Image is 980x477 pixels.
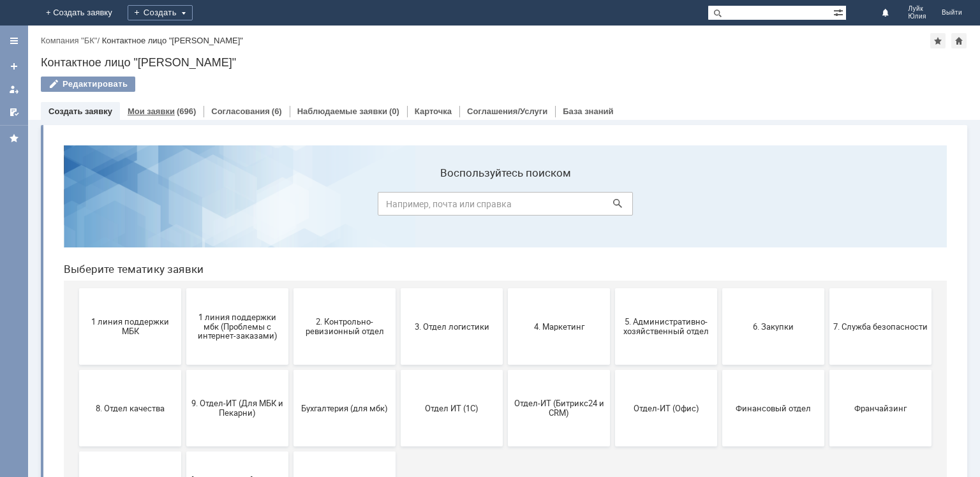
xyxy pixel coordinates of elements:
[41,36,102,45] div: /
[776,153,878,230] button: 7. Служба безопасности
[467,106,547,116] a: Соглашения/Услуги
[347,235,449,311] button: Отдел ИТ (1С)
[244,182,338,201] span: 2. Контрольно-ревизионный отдел
[908,13,926,20] span: Юлия
[454,235,556,311] button: Отдел-ИТ (Битрикс24 и CRM)
[833,6,846,18] span: Расширенный поиск
[563,106,613,116] a: База знаний
[672,186,767,196] span: 6. Закупки
[41,56,967,69] div: Контактное лицо "[PERSON_NAME]"
[415,106,452,116] a: Карточка
[4,56,24,77] a: Создать заявку
[137,263,231,283] span: 9. Отдел-ИТ (Для МБК и Пекарни)
[458,263,553,283] span: Отдел-ИТ (Битрикс24 и CRM)
[669,153,771,230] button: 6. Закупки
[240,153,342,230] button: 2. Контрольно-ревизионный отдел
[351,268,445,277] span: Отдел ИТ (1С)
[908,5,926,13] span: Луйк
[347,153,449,230] button: 3. Отдел логистики
[951,33,967,48] div: Сделать домашней страницей
[29,182,124,201] span: 1 линия поддержки МБК
[297,106,387,116] a: Наблюдаемые заявки
[240,316,342,393] button: не актуален
[10,128,893,140] header: Выберите тематику заявки
[177,106,196,116] div: (696)
[102,36,243,45] div: Контактное лицо "[PERSON_NAME]"
[561,153,664,230] button: 5. Административно-хозяйственный отдел
[351,186,445,196] span: 3. Отдел логистики
[454,153,556,230] button: 4. Маркетинг
[780,186,874,196] span: 7. Служба безопасности
[128,106,175,116] a: Мои заявки
[41,36,97,45] a: Компания "БК"
[561,235,664,311] button: Отдел-ИТ (Офис)
[133,316,235,393] button: [PERSON_NAME]. Услуги ИТ для МБК (оформляет L1)
[244,349,338,359] span: не актуален
[4,79,24,99] a: Мои заявки
[133,235,235,311] button: 9. Отдел-ИТ (Для МБК и Пекарни)
[669,235,771,311] button: Финансовый отдел
[137,177,231,205] span: 1 линия поддержки мбк (Проблемы с интернет-заказами)
[565,182,660,201] span: 5. Административно-хозяйственный отдел
[272,106,282,116] div: (6)
[26,235,128,311] button: 8. Отдел качества
[4,102,24,122] a: Мои согласования
[780,268,874,277] span: Франчайзинг
[776,235,878,311] button: Франчайзинг
[565,268,660,277] span: Отдел-ИТ (Офис)
[244,268,338,277] span: Бухгалтерия (для мбк)
[324,57,579,80] input: Например, почта или справка
[128,5,193,20] div: Создать
[240,235,342,311] button: Бухгалтерия (для мбк)
[211,106,270,116] a: Согласования
[29,268,124,277] span: 8. Отдел качества
[930,33,946,48] div: Добавить в избранное
[48,106,112,116] a: Создать заявку
[133,153,235,230] button: 1 линия поддержки мбк (Проблемы с интернет-заказами)
[26,316,128,393] button: Это соглашение не активно!
[26,153,128,230] button: 1 линия поддержки МБК
[458,186,553,196] span: 4. Маркетинг
[324,31,579,44] label: Воспользуйтесь поиском
[137,340,231,369] span: [PERSON_NAME]. Услуги ИТ для МБК (оформляет L1)
[389,106,399,116] div: (0)
[29,345,124,364] span: Это соглашение не активно!
[672,268,767,277] span: Финансовый отдел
